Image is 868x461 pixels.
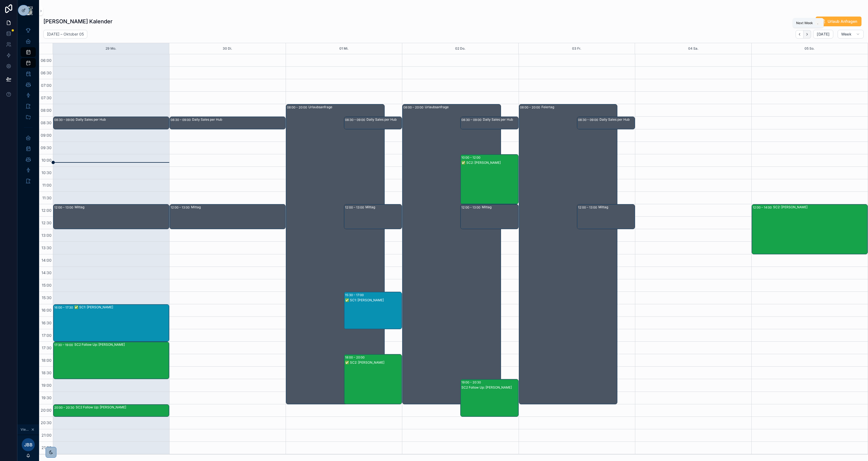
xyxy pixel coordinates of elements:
button: 05 So. [805,43,815,54]
span: Next Week [796,21,813,25]
div: SC2 Follow Up: [PERSON_NAME] [461,385,518,390]
div: ✅ SC1: [PERSON_NAME] [345,298,401,302]
div: Mittag [365,205,401,209]
div: 08:30 – 09:00 [345,117,366,123]
h1: [PERSON_NAME] Kalender [43,18,113,25]
button: Back [796,30,803,39]
div: 12:00 – 13:00Mittag [53,204,169,229]
button: 03 Fr. [572,43,581,54]
span: 10:30 [40,170,53,175]
div: 12:00 – 13:00 [345,205,365,210]
div: 08:00 – 20:00Urlaubsanfrage [403,104,501,404]
span: 13:30 [40,245,53,250]
div: 16:00 – 17:30 [54,305,74,310]
div: 08:30 – 09:00Daily Sales per Hub [344,117,402,129]
button: [DATE] [813,30,833,39]
span: 08:00 [39,108,53,113]
div: 12:00 – 13:00 [461,205,482,210]
div: 08:00 – 20:00 [403,105,425,110]
span: [DATE] [817,32,829,37]
div: 08:30 – 09:00Daily Sales per Hub [53,117,169,129]
div: ✅ SC2: [PERSON_NAME] [461,161,518,165]
div: 08:30 – 09:00Daily Sales per Hub [577,117,635,129]
div: SC2 Follow Up: [PERSON_NAME] [74,342,169,347]
span: 17:00 [40,333,53,338]
button: 02 Do. [455,43,465,54]
div: Mittag [75,205,169,209]
div: 20:00 – 20:30SC2 Follow Up: [PERSON_NAME] [53,405,169,417]
div: 20:00 – 20:30 [54,405,76,410]
div: 08:00 – 20:00Feiertag [519,104,617,404]
button: 30 Di. [223,43,232,54]
span: 07:00 [40,83,53,88]
div: Mittag [598,205,634,209]
button: 01 Mi. [339,43,349,54]
span: 06:00 [39,58,53,63]
h2: [DATE] – Oktober 05 [47,31,84,37]
span: 08:30 [39,120,53,125]
span: 16:00 [40,308,53,312]
div: 12:00 – 14:00SC2: [PERSON_NAME] [752,204,867,254]
div: ✅ SC1: [PERSON_NAME] [74,305,169,309]
span: . [816,21,820,25]
div: 18:00 – 20:00✅ SC2: [PERSON_NAME] [344,354,402,404]
div: Daily Sales per Hub [192,117,285,122]
div: Daily Sales per Hub [599,117,634,122]
span: 18:30 [40,370,53,375]
button: Week [838,30,864,39]
div: Mittag [191,205,285,209]
span: 15:00 [40,283,53,287]
span: Week [841,32,851,37]
button: Next [803,30,811,39]
div: 19:00 – 20:30 [461,380,482,385]
span: 14:30 [40,270,53,275]
div: 08:30 – 09:00 [461,117,483,123]
span: 07:30 [40,95,53,100]
div: 08:30 – 09:00 [578,117,599,123]
button: 04 Sa. [688,43,698,54]
span: 21:30 [40,445,53,450]
span: 20:00 [39,408,53,412]
span: 12:30 [40,220,53,225]
div: 12:00 – 13:00Mittag [170,204,285,229]
div: 18:00 – 20:00 [345,355,366,360]
div: 12:00 – 13:00Mittag [344,204,402,229]
div: 17:30 – 19:00 [54,342,74,348]
div: 15:30 – 17:00✅ SC1: [PERSON_NAME] [344,292,402,329]
span: 11:30 [41,196,53,200]
span: 17:30 [40,345,53,350]
div: 08:30 – 09:00Daily Sales per Hub [461,117,518,129]
span: 13:00 [40,233,53,238]
div: Mittag [482,205,518,209]
div: 12:00 – 13:00Mittag [577,204,635,229]
span: 19:30 [40,395,53,400]
div: Daily Sales per Hub [366,117,401,122]
span: 20:30 [39,420,53,425]
div: 08:30 – 09:00Daily Sales per Hub [170,117,285,129]
span: 14:00 [40,258,53,262]
div: ✅ SC2: [PERSON_NAME] [345,360,401,365]
span: 11:00 [41,183,53,187]
div: 08:00 – 20:00 [287,105,308,110]
div: Daily Sales per Hub [76,117,169,122]
span: 16:30 [40,321,53,325]
div: 10:00 – 12:00✅ SC2: [PERSON_NAME] [461,155,518,204]
div: scrollable content [17,22,39,193]
div: 12:00 – 13:00 [54,205,75,210]
div: 08:30 – 09:00 [54,117,76,123]
div: 19:00 – 20:30SC2 Follow Up: [PERSON_NAME] [461,379,518,416]
div: 15:30 – 17:00 [345,292,365,298]
span: Viewing as [PERSON_NAME] [21,427,30,432]
button: 29 Mo. [106,43,116,54]
span: 21:00 [40,433,53,437]
span: JBB [24,441,33,448]
span: 19:00 [40,383,53,388]
div: 12:00 – 14:00 [753,205,773,210]
span: 12:00 [40,208,53,213]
